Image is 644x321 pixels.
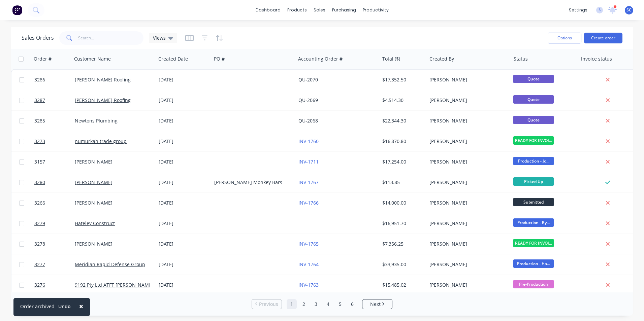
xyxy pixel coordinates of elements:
[298,200,319,206] a: INV-1766
[513,218,554,227] span: Production - Ry...
[34,213,75,234] a: 3279
[34,261,45,268] span: 3277
[34,179,45,186] span: 3280
[513,157,554,165] span: Production - Jo...
[34,97,45,104] span: 3287
[34,117,45,124] span: 3285
[513,136,554,145] span: READY FOR INVOI...
[34,193,75,213] a: 3266
[55,301,74,312] button: Undo
[159,241,209,247] div: [DATE]
[429,179,504,186] div: [PERSON_NAME]
[34,282,45,288] span: 3276
[34,241,45,247] span: 3278
[311,299,321,309] a: Page 3
[382,200,422,206] div: $14,000.00
[429,117,504,124] div: [PERSON_NAME]
[259,301,278,308] span: Previous
[382,117,422,124] div: $22,344.30
[382,220,422,227] div: $16,951.70
[298,76,318,83] a: QU-2070
[513,198,554,206] span: Submitted
[214,179,289,186] div: [PERSON_NAME] Monkey Bars
[34,131,75,151] a: 3273
[159,179,209,186] div: [DATE]
[22,35,54,41] h1: Sales Orders
[159,76,209,83] div: [DATE]
[75,76,131,83] a: [PERSON_NAME] Roofing
[34,275,75,295] a: 3276
[158,56,188,62] div: Created Date
[78,31,144,45] input: Search...
[75,220,115,226] a: Hateley Construct
[159,200,209,206] div: [DATE]
[429,200,504,206] div: [PERSON_NAME]
[347,299,357,309] a: Page 6
[298,282,319,288] a: INV-1763
[310,5,329,15] div: sales
[429,241,504,247] div: [PERSON_NAME]
[548,33,581,43] button: Options
[626,7,632,13] span: SC
[370,301,381,308] span: Next
[75,117,118,124] a: Newtons Plumbing
[429,97,504,104] div: [PERSON_NAME]
[75,261,145,267] a: Meridian Rapid Defense Group
[429,220,504,227] div: [PERSON_NAME]
[298,179,319,185] a: INV-1767
[298,261,319,267] a: INV-1764
[153,34,166,41] span: Views
[298,117,318,124] a: QU-2068
[513,75,554,83] span: Quote
[12,5,22,15] img: Factory
[429,138,504,145] div: [PERSON_NAME]
[79,301,83,311] span: ×
[214,56,225,62] div: PO #
[329,5,359,15] div: purchasing
[323,299,333,309] a: Page 4
[382,97,422,104] div: $4,514.30
[513,239,554,247] span: READY FOR INVOI...
[513,95,554,104] span: Quote
[566,5,591,15] div: settings
[34,234,75,254] a: 3278
[514,56,528,62] div: Status
[159,261,209,268] div: [DATE]
[382,138,422,145] div: $16,870.80
[34,158,45,165] span: 3157
[513,259,554,268] span: Production - Ha...
[382,56,400,62] div: Total ($)
[159,117,209,124] div: [DATE]
[252,5,284,15] a: dashboard
[359,5,392,15] div: productivity
[298,138,319,144] a: INV-1760
[75,241,112,247] a: [PERSON_NAME]
[298,158,319,165] a: INV-1711
[34,111,75,131] a: 3285
[287,299,297,309] a: Page 1 is your current page
[34,90,75,110] a: 3287
[429,282,504,288] div: [PERSON_NAME]
[382,261,422,268] div: $33,935.00
[429,261,504,268] div: [PERSON_NAME]
[382,158,422,165] div: $17,254.00
[34,70,75,90] a: 3286
[513,116,554,124] span: Quote
[75,97,131,103] a: [PERSON_NAME] Roofing
[72,298,90,314] button: Close
[362,301,392,308] a: Next page
[284,5,310,15] div: products
[34,56,52,62] div: Order #
[34,254,75,275] a: 3277
[581,56,612,62] div: Invoice status
[429,56,454,62] div: Created By
[513,177,554,186] span: Picked Up
[298,97,318,103] a: QU-2069
[584,33,622,43] button: Create order
[75,158,112,165] a: [PERSON_NAME]
[382,179,422,186] div: $113.85
[75,138,127,144] a: numurkah trade group
[159,138,209,145] div: [DATE]
[429,76,504,83] div: [PERSON_NAME]
[75,200,112,206] a: [PERSON_NAME]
